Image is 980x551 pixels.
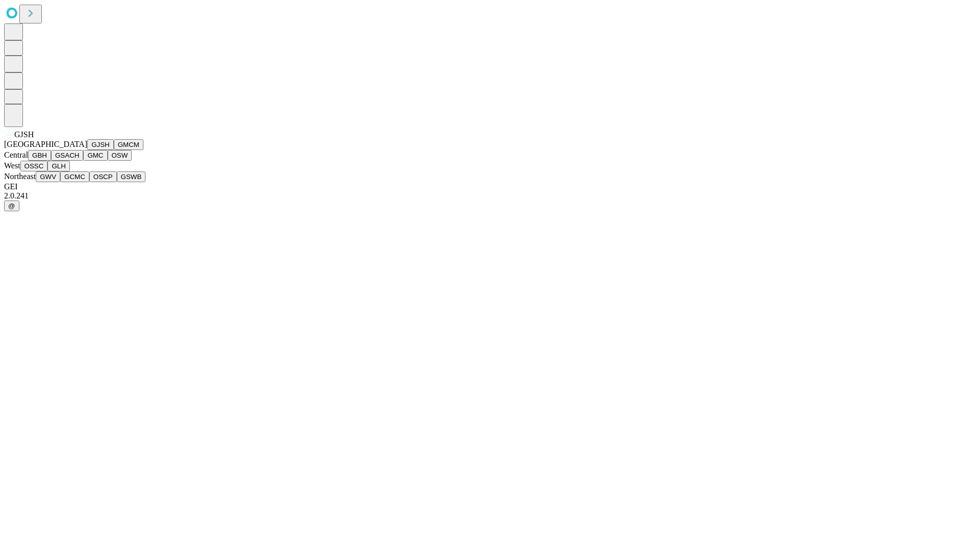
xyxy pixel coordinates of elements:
span: West [4,161,20,170]
span: GJSH [14,130,34,139]
div: 2.0.241 [4,191,976,201]
span: @ [8,202,15,210]
button: GWV [36,171,60,182]
button: GSACH [51,150,83,161]
button: GMCM [114,139,143,150]
button: GMC [83,150,107,161]
span: Northeast [4,172,36,181]
button: GJSH [87,139,114,150]
span: Central [4,151,28,159]
button: GLH [47,161,69,171]
div: GEI [4,182,976,191]
button: GCMC [60,171,89,182]
button: GSWB [117,171,146,182]
button: GBH [28,150,51,161]
span: [GEOGRAPHIC_DATA] [4,140,87,148]
button: OSSC [20,161,48,171]
button: OSCP [89,171,117,182]
button: OSW [108,150,132,161]
button: @ [4,201,19,211]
